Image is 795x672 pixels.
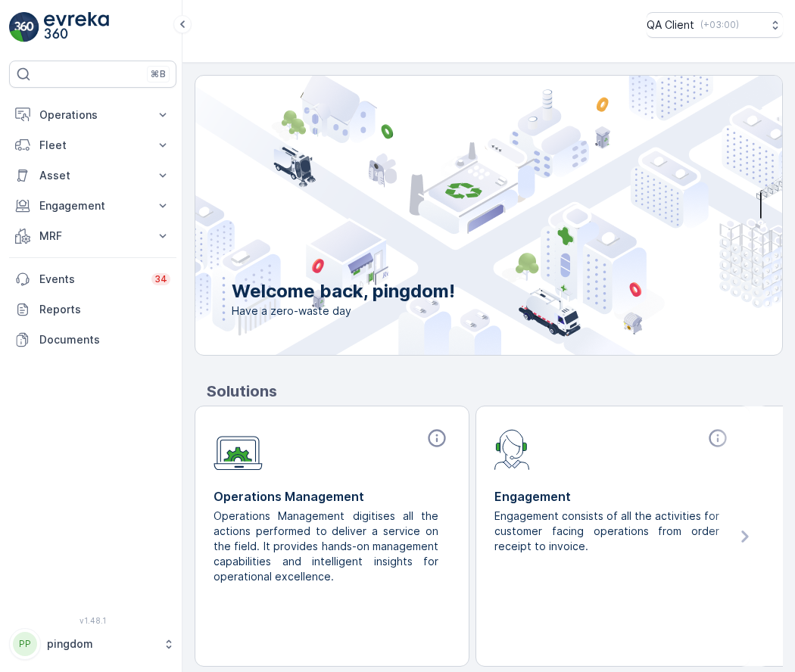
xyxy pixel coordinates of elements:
[647,17,694,33] p: QA Client
[9,294,176,325] a: Reports
[494,509,719,554] p: Engagement consists of all the activities for customer facing operations from order receipt to in...
[39,138,146,153] p: Fleet
[9,616,176,625] span: v 1.48.1
[39,198,146,213] p: Engagement
[151,68,166,80] p: ⌘B
[9,100,176,130] button: Operations
[232,279,455,303] p: Welcome back, pingdom!
[232,303,455,319] span: Have a zero-waste day
[9,628,176,660] button: PPpingdom
[44,12,109,42] img: logo_light-DOdMpM7g.png
[647,12,783,38] button: QA Client(+03:00)
[127,76,782,355] img: city illustration
[39,272,142,287] p: Events
[9,191,176,221] button: Engagement
[39,332,170,347] p: Documents
[9,130,176,160] button: Fleet
[13,632,37,656] div: PP
[39,302,170,317] p: Reports
[9,264,176,294] a: Events34
[39,229,146,244] p: MRF
[39,168,146,183] p: Asset
[9,325,176,355] a: Documents
[9,221,176,251] button: MRF
[9,160,176,191] button: Asset
[39,107,146,123] p: Operations
[154,273,167,285] p: 34
[214,428,263,471] img: module-icon
[700,19,739,31] p: ( +03:00 )
[214,487,450,506] p: Operations Management
[494,487,731,506] p: Engagement
[494,428,530,470] img: module-icon
[9,12,39,42] img: logo
[214,509,438,584] p: Operations Management digitises all the actions performed to deliver a service on the field. It p...
[207,380,783,403] p: Solutions
[47,636,155,652] p: pingdom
